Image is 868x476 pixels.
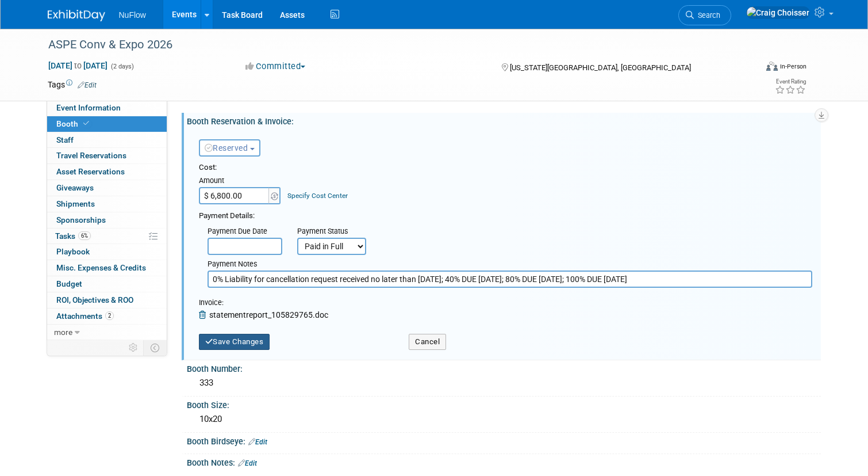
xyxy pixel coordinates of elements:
[208,259,812,271] div: Payment Notes
[56,167,125,176] span: Asset Reservations
[56,295,133,304] span: ROI, Objectives & ROO
[47,244,167,260] a: Playbook
[47,132,167,148] a: Staff
[195,374,812,392] div: 333
[287,192,348,200] a: Specify Cost Center
[766,62,778,71] img: Format-Inperson.png
[56,215,106,224] span: Sponsorships
[47,229,167,244] a: Tasks6%
[187,433,821,448] div: Booth Birdseye:
[47,100,167,116] a: Event Information
[248,438,267,446] a: Edit
[56,263,146,272] span: Misc. Expenses & Credits
[199,139,260,157] button: Reserved
[56,119,91,128] span: Booth
[56,103,121,112] span: Event Information
[694,11,720,20] span: Search
[409,334,446,350] button: Cancel
[56,183,94,192] span: Giveaways
[47,276,167,292] a: Budget
[44,35,742,55] div: ASPE Conv & Expo 2026
[678,5,731,25] a: Search
[47,196,167,212] a: Shipments
[56,311,114,321] span: Attachments
[110,63,134,70] span: (2 days)
[208,226,280,238] div: Payment Due Date
[78,81,97,89] a: Edit
[195,410,812,428] div: 10x20
[56,199,95,208] span: Shipments
[746,6,810,19] img: Craig Choisser
[199,208,812,222] div: Payment Details:
[72,61,83,70] span: to
[510,63,691,72] span: [US_STATE][GEOGRAPHIC_DATA], [GEOGRAPHIC_DATA]
[47,164,167,180] a: Asset Reservations
[779,62,806,71] div: In-Person
[55,231,91,241] span: Tasks
[48,79,97,90] td: Tags
[199,162,812,173] div: Cost:
[56,151,126,160] span: Travel Reservations
[47,212,167,228] a: Sponsorships
[48,10,105,21] img: ExhibitDay
[124,340,144,355] td: Personalize Event Tab Strip
[47,292,167,308] a: ROI, Objectives & ROO
[199,334,270,350] button: Save Changes
[199,176,282,187] div: Amount
[83,120,89,127] i: Booth reservation complete
[775,79,806,85] div: Event Rating
[47,116,167,132] a: Booth
[105,311,114,320] span: 2
[47,325,167,340] a: more
[47,260,167,276] a: Misc. Expenses & Credits
[56,247,90,256] span: Playbook
[297,226,374,238] div: Payment Status
[241,60,310,73] button: Committed
[47,148,167,163] a: Travel Reservations
[199,298,328,309] div: Invoice:
[187,113,821,127] div: Booth Reservation & Invoice:
[199,310,209,319] a: Remove Attachment
[187,397,821,411] div: Booth Size:
[54,328,72,337] span: more
[143,340,167,355] td: Toggle Event Tabs
[205,143,248,153] span: Reserved
[119,10,146,20] span: NuFlow
[187,454,821,469] div: Booth Notes:
[48,60,108,71] span: [DATE] [DATE]
[694,60,806,77] div: Event Format
[238,459,257,467] a: Edit
[56,135,74,144] span: Staff
[47,309,167,324] a: Attachments2
[209,310,328,319] span: statementreport_105829765.doc
[187,360,821,375] div: Booth Number:
[47,180,167,196] a: Giveaways
[56,279,82,288] span: Budget
[78,231,91,240] span: 6%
